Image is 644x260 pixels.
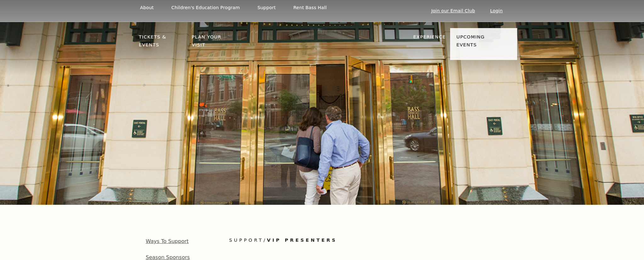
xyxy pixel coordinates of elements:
span: Support [229,237,263,243]
p: Support [257,5,276,10]
p: Plan Your Visit [192,33,236,52]
p: Rent Bass Hall [293,5,327,10]
a: Join our Email Club [426,3,480,19]
p: / [229,236,517,244]
p: About [140,5,154,10]
p: Upcoming Events [456,33,505,52]
span: VIP Presenters [267,237,337,243]
p: Tickets & Events [139,33,188,52]
a: Ways To Support [146,238,189,244]
p: Experience [413,33,446,44]
a: Login [485,3,508,19]
p: Children's Education Program [171,5,240,10]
